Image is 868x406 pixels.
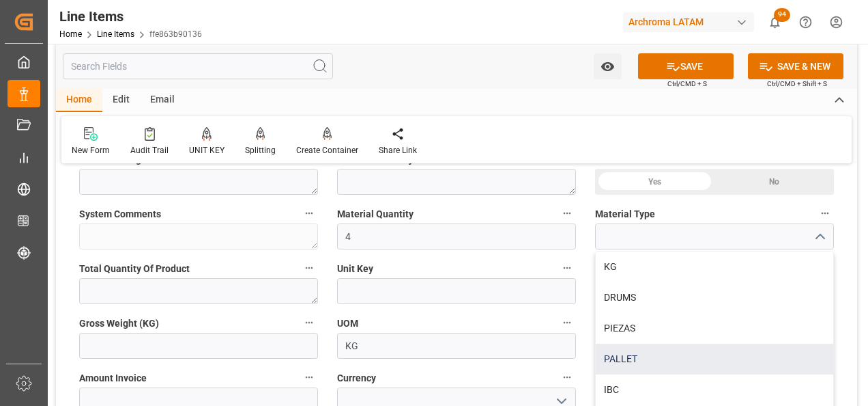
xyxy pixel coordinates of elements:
button: Material Quantity [558,204,576,222]
button: Material Type [816,204,834,222]
div: Share Link [379,144,417,157]
button: Currency [558,368,576,386]
span: Material Quantity [337,207,414,221]
button: Amount Invoice [300,368,318,386]
div: PALLET [596,344,833,375]
button: Gross Weight (KG) [300,314,318,331]
div: Yes [595,169,714,195]
span: Amount Invoice [79,371,147,385]
span: Unit Key [337,262,373,276]
div: Audit Trail [130,144,169,157]
div: Splitting [245,144,276,157]
div: New Form [72,144,110,157]
button: close menu [809,226,829,247]
div: No [714,169,834,195]
input: Search Fields [63,53,333,79]
span: Material Type [595,207,655,221]
div: UNIT KEY [189,144,225,157]
span: Ctrl/CMD + Shift + S [767,79,827,89]
span: Gross Weight (KG) [79,316,159,331]
button: UOM [558,314,576,331]
div: Email [140,89,185,112]
span: Currency [337,371,376,385]
span: 94 [774,8,790,22]
div: Edit [102,89,140,112]
div: Archroma LATAM [623,12,754,32]
a: Home [59,29,82,39]
a: Line Items [97,29,134,39]
div: IBC [596,375,833,405]
div: Create Container [296,144,358,157]
span: Ctrl/CMD + S [667,79,707,89]
button: Help Center [790,7,821,38]
div: PIEZAS [596,313,833,344]
button: SAVE [638,53,734,79]
span: System Comments [79,207,161,221]
button: Total Quantity Of Product [300,259,318,277]
button: System Comments [300,204,318,222]
button: SAVE & NEW [748,53,843,79]
button: show 94 new notifications [759,7,790,38]
button: Unit Key [558,259,576,277]
button: Archroma LATAM [623,9,759,35]
div: DRUMS [596,282,833,313]
div: Home [56,89,102,112]
div: KG [596,252,833,282]
span: UOM [337,316,358,331]
div: Line Items [59,6,202,27]
span: Total Quantity Of Product [79,262,190,276]
button: open menu [594,53,622,79]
